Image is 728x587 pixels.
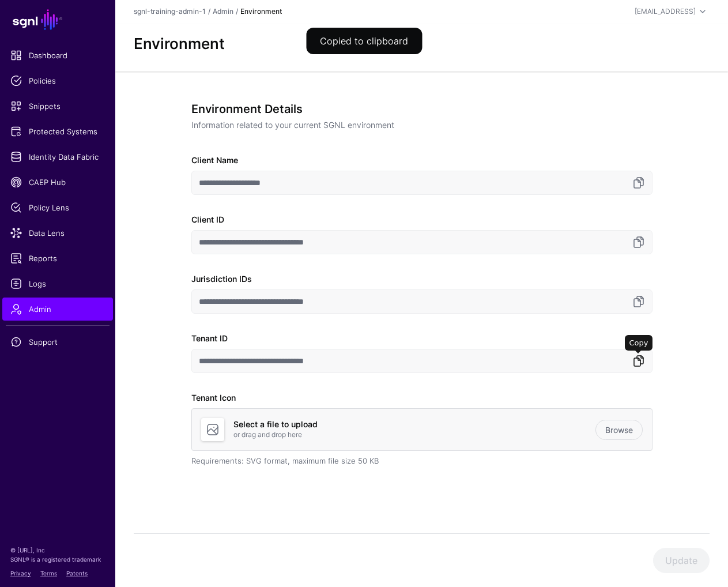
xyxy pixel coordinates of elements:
h2: Environment [134,35,710,52]
a: Data Lens [2,221,113,244]
a: Browse [595,420,643,440]
a: Patents [66,570,88,577]
a: Admin [2,298,113,321]
a: Terms [40,570,57,577]
div: [EMAIL_ADDRESS] [635,6,696,17]
a: Privacy [10,570,31,577]
a: sgnl-training-admin-1 [134,7,206,16]
div: / [233,6,240,17]
span: Admin [10,303,105,315]
span: Support [10,336,105,348]
span: CAEP Hub [10,176,105,188]
p: SGNL® is a registered trademark [10,555,105,564]
a: Policy Lens [2,196,113,219]
a: CAEP Hub [2,171,113,194]
label: Jurisdiction IDs [191,273,252,285]
span: Dashboard [10,50,105,61]
div: Copied to clipboard [306,28,422,54]
span: Protected Systems [10,126,105,137]
h4: Select a file to upload [233,420,595,430]
span: Policies [10,75,105,86]
label: Tenant Icon [191,392,236,404]
label: Tenant ID [191,332,228,344]
div: Copy [625,335,653,351]
a: Logs [2,272,113,295]
a: Reports [2,247,113,270]
a: Protected Systems [2,120,113,143]
span: Policy Lens [10,202,105,213]
a: Identity Data Fabric [2,145,113,168]
span: Identity Data Fabric [10,151,105,163]
p: or drag and drop here [233,430,595,440]
label: Client Name [191,154,238,166]
a: Dashboard [2,44,113,67]
p: © [URL], Inc [10,545,105,555]
div: Requirements: SVG format, maximum file size 50 KB [191,456,652,467]
span: Logs [10,278,105,289]
span: Data Lens [10,227,105,239]
a: Admin [213,7,233,16]
div: / [206,6,213,17]
p: Information related to your current SGNL environment [191,119,643,131]
strong: Environment [240,7,282,16]
span: Snippets [10,100,105,112]
a: Snippets [2,95,113,118]
a: SGNL [7,7,108,32]
a: Policies [2,69,113,92]
span: Reports [10,253,105,264]
label: Client ID [191,213,224,225]
h3: Environment Details [191,102,643,116]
